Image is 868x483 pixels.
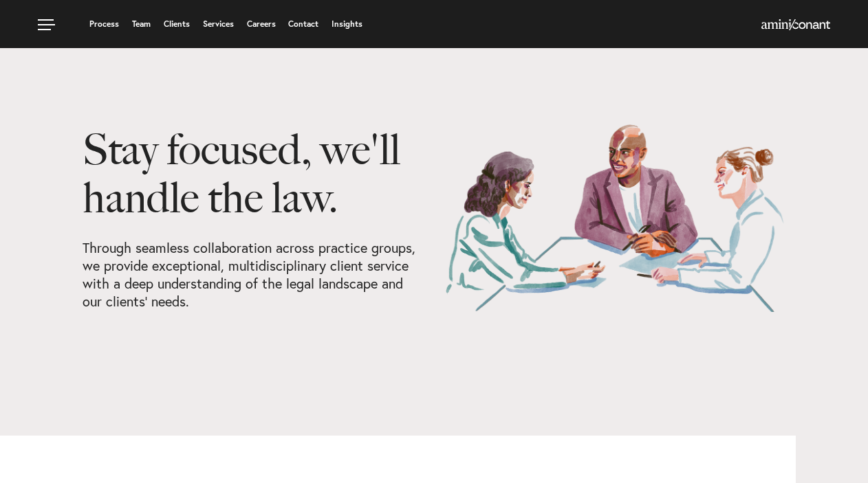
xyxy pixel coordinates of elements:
a: Insights [332,20,362,28]
img: Amini & Conant [761,19,830,30]
a: Services [203,20,234,28]
a: Clients [164,20,190,28]
a: Home [761,20,830,31]
a: Careers [247,20,276,28]
a: Process [89,20,119,28]
a: Contact [288,20,318,28]
p: Through seamless collaboration across practice groups, we provide exceptional, multidisciplinary ... [83,239,424,311]
a: Team [132,20,151,28]
img: Our Services [444,124,785,312]
h1: Stay focused, we'll handle the law. [83,126,424,239]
